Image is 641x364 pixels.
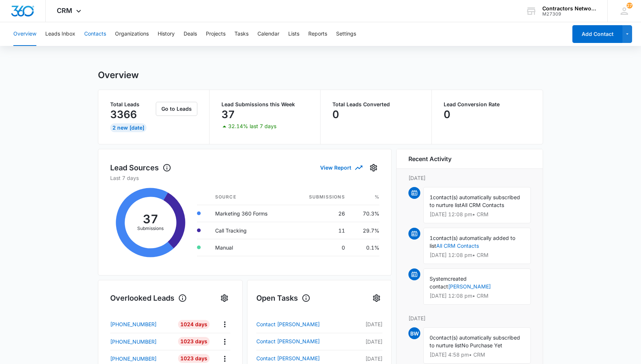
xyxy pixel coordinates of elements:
h1: Overview [98,70,139,81]
span: contact(s) automatically subscribed to nurture list [430,334,520,348]
span: 0 [430,334,433,341]
button: Settings [336,22,356,46]
button: Projects [206,22,226,46]
th: Submissions [290,189,351,205]
span: All CRM Contacts [461,202,504,208]
p: [DATE] [356,338,382,345]
button: Go to Leads [156,102,197,116]
div: 1024 Days [178,320,210,329]
button: Organizations [115,22,149,46]
button: Actions [219,318,230,330]
span: No Purchase Yet [461,342,502,348]
p: Lead Submissions this Week [221,102,309,107]
td: Marketing 360 Forms [209,205,290,222]
p: [DATE] 12:08 pm • CRM [430,293,525,298]
button: Settings [368,162,379,174]
td: 26 [290,205,351,222]
p: [PHONE_NUMBER] [110,338,157,345]
div: account id [542,11,596,17]
span: 1 [430,235,433,241]
div: notifications count [627,3,632,9]
p: 0 [332,108,339,120]
span: CRM [57,7,72,14]
td: Call Tracking [209,222,290,239]
p: [DATE] 4:58 pm • CRM [430,352,525,357]
div: 1023 Days [178,337,210,346]
p: 0 [444,108,450,120]
span: contact(s) automatically added to list [430,235,515,249]
td: 0.1% [351,239,379,256]
p: 32.14% last 7 days [228,124,276,129]
button: Overview [13,22,36,46]
a: All CRM Contacts [436,243,479,249]
a: Contact [PERSON_NAME] [256,354,356,363]
th: Source [209,189,290,205]
span: System [430,275,448,282]
div: account name [542,6,596,11]
p: 37 [221,108,235,120]
p: [DATE] [408,314,531,322]
a: [PHONE_NUMBER] [110,338,172,345]
span: contact(s) automatically subscribed to nurture list [430,194,520,208]
p: [DATE] [356,355,382,363]
button: History [158,22,175,46]
td: 70.3% [351,205,379,222]
p: [DATE] [408,174,531,182]
button: Lists [288,22,299,46]
a: [PHONE_NUMBER] [110,320,172,328]
p: Total Leads Converted [332,102,420,107]
h1: Overlooked Leads [110,293,187,304]
span: 27 [627,3,632,9]
td: Manual [209,239,290,256]
button: Settings [371,292,382,304]
button: Add Contact [572,25,622,43]
p: [PHONE_NUMBER] [110,355,157,363]
button: View Report [320,161,362,174]
button: Reports [308,22,327,46]
button: Actions [219,336,230,347]
span: 1 [430,194,433,200]
a: Contact [PERSON_NAME] [256,337,356,346]
h6: Recent Activity [408,154,451,163]
span: BW [408,327,420,339]
button: Calendar [257,22,279,46]
p: Lead Conversion Rate [444,102,531,107]
div: 2 New [DATE] [110,123,147,132]
button: Settings [218,292,230,304]
button: Contacts [84,22,106,46]
p: [DATE] [356,320,382,328]
a: Contact [PERSON_NAME] [256,320,356,329]
td: 29.7% [351,222,379,239]
a: [PHONE_NUMBER] [110,355,172,363]
button: Tasks [234,22,249,46]
p: Total Leads [110,102,154,107]
p: Last 7 days [110,174,379,182]
th: % [351,189,379,205]
p: 3366 [110,108,137,120]
button: Leads Inbox [45,22,75,46]
div: 1023 Days [178,354,210,363]
a: Go to Leads [156,106,197,112]
td: 0 [290,239,351,256]
h1: Lead Sources [110,162,171,173]
td: 11 [290,222,351,239]
p: [DATE] 12:08 pm • CRM [430,212,525,217]
p: [PHONE_NUMBER] [110,320,157,328]
span: created contact [430,275,467,290]
button: Deals [184,22,197,46]
h1: Open Tasks [256,293,310,304]
a: [PERSON_NAME] [448,283,491,290]
p: [DATE] 12:08 pm • CRM [430,253,525,258]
